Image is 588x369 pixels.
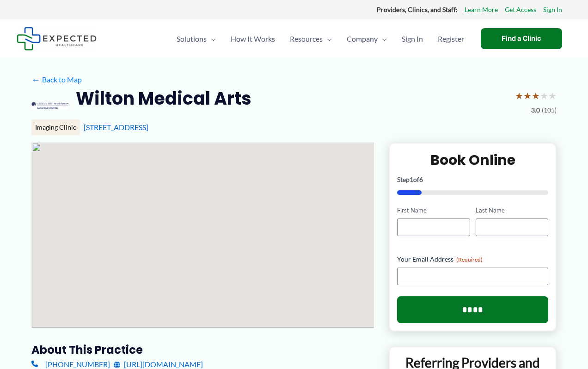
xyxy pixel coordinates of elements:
[456,256,483,263] span: (Required)
[410,175,413,183] span: 1
[548,87,557,104] span: ★
[543,4,562,16] a: Sign In
[282,23,339,55] a: ResourcesMenu Toggle
[430,23,472,55] a: Register
[419,175,423,183] span: 6
[402,23,423,55] span: Sign In
[84,123,148,131] a: [STREET_ADDRESS]
[397,206,470,215] label: First Name
[394,23,430,55] a: Sign In
[515,87,523,104] span: ★
[523,87,532,104] span: ★
[76,87,251,110] h2: Wilton Medical Arts
[31,75,40,84] span: ←
[531,104,540,116] span: 3.0
[481,28,562,49] a: Find a Clinic
[397,176,548,183] p: Step of
[532,87,540,104] span: ★
[378,23,387,55] span: Menu Toggle
[347,23,378,55] span: Company
[377,6,458,13] strong: Providers, Clinics, and Staff:
[207,23,216,55] span: Menu Toggle
[339,23,394,55] a: CompanyMenu Toggle
[17,27,97,50] img: Expected Healthcare Logo - side, dark font, small
[169,23,223,55] a: SolutionsMenu Toggle
[323,23,332,55] span: Menu Toggle
[177,23,207,55] span: Solutions
[476,206,548,215] label: Last Name
[223,23,282,55] a: How It Works
[169,23,472,55] nav: Primary Site Navigation
[542,104,557,116] span: (105)
[505,4,536,16] a: Get Access
[231,23,275,55] span: How It Works
[31,73,82,87] a: ←Back to Map
[465,4,498,16] a: Learn More
[31,343,374,357] h3: About this practice
[31,119,80,135] div: Imaging Clinic
[290,23,323,55] span: Resources
[540,87,548,104] span: ★
[397,151,548,169] h2: Book Online
[438,23,464,55] span: Register
[397,255,548,264] label: Your Email Address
